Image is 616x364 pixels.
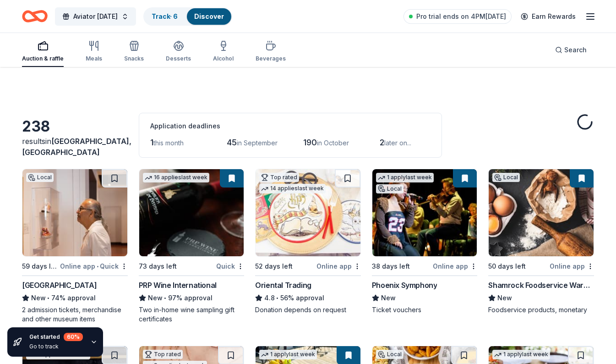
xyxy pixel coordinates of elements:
div: Beverages [256,55,286,62]
span: New [497,292,512,303]
div: Meals [86,55,102,62]
img: Image for Phoenix Symphony [372,169,477,256]
div: 74% approval [22,292,128,303]
img: Image for PRP Wine International [139,169,244,256]
div: Ticket vouchers [372,305,478,314]
div: 1 apply last week [492,350,550,359]
div: Get started [29,333,83,341]
span: Search [564,44,587,55]
div: 97% approval [139,292,245,303]
a: Pro trial ends on 4PM[DATE] [403,9,512,24]
span: • [97,263,98,270]
img: Image for Oriental Trading [256,169,360,256]
a: Earn Rewards [515,8,581,25]
div: Go to track [29,343,83,350]
span: in October [317,139,349,147]
div: 59 days left [22,261,58,272]
button: Beverages [256,37,286,67]
button: Auction & raffle [22,37,64,67]
span: in [22,137,131,157]
a: Image for Phoenix Symphony1 applylast weekLocal38 days leftOnline appPhoenix SymphonyNewTicket vo... [372,169,478,314]
a: Image for Oriental TradingTop rated14 applieslast week52 days leftOnline appOriental Trading4.8•5... [255,169,361,314]
span: 190 [303,138,317,147]
div: Online app [550,260,594,272]
span: • [277,294,279,302]
button: Snacks [124,37,144,67]
div: results [22,136,128,158]
a: Home [22,6,48,27]
div: Donation depends on request [255,305,361,314]
div: 52 days left [255,261,293,272]
div: 1 apply last week [376,173,434,182]
div: PRP Wine International [139,280,217,291]
span: Aviator [DATE] [73,11,118,22]
a: Image for Shamrock Foodservice WarehouseLocal50 days leftOnline appShamrock Foodservice Warehouse... [488,169,594,314]
div: Desserts [166,55,191,62]
div: Top rated [143,350,183,359]
span: in September [237,139,278,147]
div: Shamrock Foodservice Warehouse [488,280,594,291]
div: 2 admission tickets, merchandise and other museum items [22,305,128,324]
span: this month [153,139,184,147]
div: Quick [216,260,244,272]
div: Local [376,184,403,193]
div: 238 [22,117,128,136]
span: • [164,294,166,302]
div: Online app [316,260,361,272]
span: 4.8 [264,292,275,303]
span: [GEOGRAPHIC_DATA], [GEOGRAPHIC_DATA] [22,137,131,157]
button: Track· 6Discover [143,7,232,26]
div: Alcohol [213,55,234,62]
div: 14 applies last week [259,184,326,193]
a: Image for Heard MuseumLocal59 days leftOnline app•Quick[GEOGRAPHIC_DATA]New•74% approval2 admissi... [22,169,128,324]
div: Top rated [259,173,299,182]
span: • [47,294,49,302]
a: Image for PRP Wine International16 applieslast week73 days leftQuickPRP Wine InternationalNew•97%... [139,169,245,324]
div: Two in-home wine sampling gift certificates [139,305,245,324]
div: 56% approval [255,292,361,303]
button: Alcohol [213,37,234,67]
span: 2 [380,138,384,147]
div: Phoenix Symphony [372,280,437,291]
div: 60 % [64,333,83,341]
div: Snacks [124,55,144,62]
button: Search [548,41,594,59]
span: New [31,292,46,303]
div: 38 days left [372,261,410,272]
div: Oriental Trading [255,280,311,291]
span: 45 [227,138,237,147]
span: later on... [384,139,411,147]
div: Online app [433,260,477,272]
button: Desserts [166,37,191,67]
img: Image for Shamrock Foodservice Warehouse [489,169,594,256]
div: 16 applies last week [143,173,209,182]
div: [GEOGRAPHIC_DATA] [22,280,97,291]
div: Auction & raffle [22,55,64,62]
a: Discover [194,12,224,20]
div: 1 apply last week [259,350,317,359]
span: Pro trial ends on 4PM[DATE] [416,11,506,22]
span: New [148,292,163,303]
img: Image for Heard Museum [22,169,127,256]
button: Aviator [DATE] [55,7,136,26]
div: Local [492,173,520,182]
span: 1 [150,138,153,147]
button: Meals [86,37,102,67]
div: 50 days left [488,261,526,272]
div: Application deadlines [150,121,431,132]
a: Track· 6 [152,12,178,20]
span: New [381,292,396,303]
div: Online app Quick [60,260,128,272]
div: Local [376,350,403,359]
div: Foodservice products, monetary [488,305,594,314]
div: 73 days left [139,261,177,272]
div: Local [26,173,54,182]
